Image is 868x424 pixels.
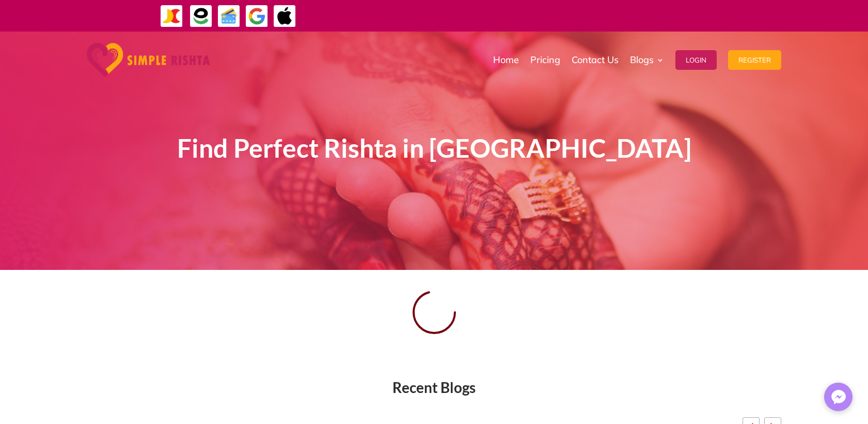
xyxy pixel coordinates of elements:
img: ApplePay-icon [273,5,296,28]
img: JazzCash-icon [160,5,183,28]
img: GooglePay-icon [245,5,269,28]
a: Login [675,34,717,86]
a: Pricing [530,34,560,86]
img: Messenger [828,387,849,407]
a: Blogs [630,34,664,86]
img: EasyPaisa-icon [190,5,213,28]
a: Register [728,34,781,86]
img: Credit Cards [217,5,241,28]
span: Find Perfect Rishta in [GEOGRAPHIC_DATA] [177,132,691,163]
div: Recent Blogs [87,382,781,394]
a: Contact Us [572,34,619,86]
a: Home [493,34,519,86]
button: Register [728,50,781,70]
button: Login [675,50,717,70]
